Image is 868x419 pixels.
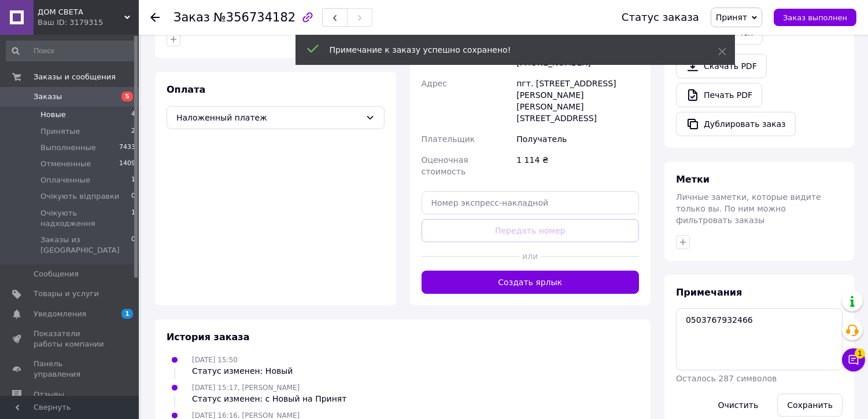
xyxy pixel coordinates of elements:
div: Статус изменен: с Новый на Принят [192,393,346,405]
span: Адрес [422,79,447,88]
div: Примечание к заказу успешно сохранено! [330,44,689,56]
span: 1409 [119,159,135,169]
span: 4 [131,110,135,120]
textarea: 0503767932466 [676,308,843,370]
input: Номер экспресс-накладной [422,191,640,214]
div: Статус изменен: Новый [192,365,293,377]
span: Принят [716,13,747,22]
button: Чат с покупателем1 [842,348,865,371]
span: 0 [131,191,135,202]
button: Сохранить [777,394,843,417]
button: Заказ выполнен [774,9,856,26]
div: Статус заказа [622,12,699,23]
button: Дублировать заказ [676,112,796,136]
span: Отмененные [40,159,91,169]
div: пгт. [STREET_ADDRESS][PERSON_NAME] [PERSON_NAME][STREET_ADDRESS] [514,73,641,129]
span: Панель управления [34,359,107,380]
span: Заказы и сообщения [34,72,116,82]
div: Вернуться назад [150,12,160,23]
div: Ваш ID: 3179315 [38,17,139,28]
span: Заказы [34,92,62,102]
button: Очистить [708,394,769,417]
span: Сообщения [34,269,79,279]
span: Выполненные [40,143,96,153]
span: Заказы из [GEOGRAPHIC_DATA] [40,235,131,256]
span: Заказ [173,10,210,24]
span: Уведомления [34,309,86,319]
span: 5 [121,92,133,101]
span: №356734182 [213,10,296,24]
span: Примечания [676,287,742,298]
span: Оценочная стоимость [422,155,468,176]
span: Очікують надходження [40,208,131,229]
span: Оплата [167,84,205,95]
span: 1 [855,348,865,359]
span: 0 [131,235,135,256]
span: Товары и услуги [34,289,99,299]
span: Новые [40,110,66,120]
span: Наложенный платеж [176,111,361,124]
a: Печать PDF [676,83,762,107]
span: История заказа [167,331,250,343]
input: Поиск [6,41,136,61]
span: Показатели работы компании [34,329,107,349]
span: Плательщик [422,134,475,144]
span: [DATE] 15:17, [PERSON_NAME] [192,384,300,392]
div: Получатель [514,129,641,150]
span: 1 [121,309,133,319]
div: 1 114 ₴ [514,150,641,182]
span: [DATE] 15:50 [192,356,238,364]
button: Создать ярлык [422,271,640,294]
span: Метки [676,174,710,185]
span: Отзывы [34,389,64,400]
span: или [519,250,541,262]
span: Очікують відправки [40,191,119,202]
span: Заказ выполнен [783,13,847,22]
span: 1 [131,175,135,185]
span: 7433 [119,143,135,153]
span: Оплаченные [40,175,90,185]
span: 2 [131,126,135,137]
span: 1 [131,208,135,229]
span: ДОМ СВЕТА [38,7,124,17]
span: Личные заметки, которые видите только вы. По ним можно фильтровать заказы [676,192,821,225]
span: Принятые [40,126,80,137]
span: Осталось 287 символов [676,374,777,383]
